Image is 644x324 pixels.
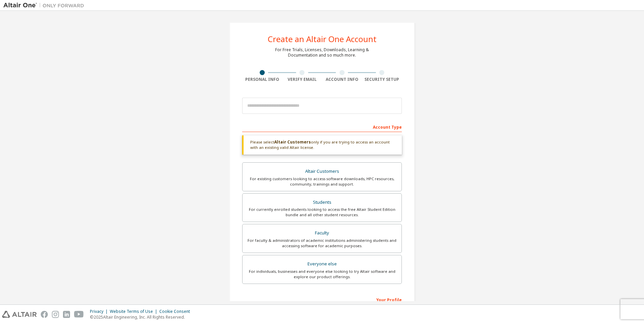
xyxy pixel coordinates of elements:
[74,311,84,318] img: youtube.svg
[322,77,362,82] div: Account Info
[242,121,402,132] div: Account Type
[242,77,282,82] div: Personal Info
[268,35,377,43] div: Create an Altair One Account
[362,77,402,82] div: Security Setup
[247,269,397,280] div: For individuals, businesses and everyone else looking to try Altair software and explore our prod...
[274,139,311,145] b: Altair Customers
[282,77,322,82] div: Verify Email
[247,207,397,218] div: For currently enrolled students looking to access the free Altair Student Edition bundle and all ...
[247,259,397,269] div: Everyone else
[247,176,397,187] div: For existing customers looking to access software downloads, HPC resources, community, trainings ...
[52,311,59,318] img: instagram.svg
[275,47,369,58] div: For Free Trials, Licenses, Downloads, Learning & Documentation and so much more.
[110,309,159,314] div: Website Terms of Use
[247,198,397,207] div: Students
[90,309,110,314] div: Privacy
[63,311,70,318] img: linkedin.svg
[41,311,48,318] img: facebook.svg
[159,309,194,314] div: Cookie Consent
[242,294,402,305] div: Your Profile
[2,311,37,318] img: altair_logo.svg
[242,135,402,155] div: Please select only if you are trying to access an account with an existing valid Altair license.
[247,228,397,238] div: Faculty
[3,2,88,9] img: Altair One
[247,238,397,249] div: For faculty & administrators of academic institutions administering students and accessing softwa...
[247,167,397,176] div: Altair Customers
[90,314,194,320] p: © 2025 Altair Engineering, Inc. All Rights Reserved.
